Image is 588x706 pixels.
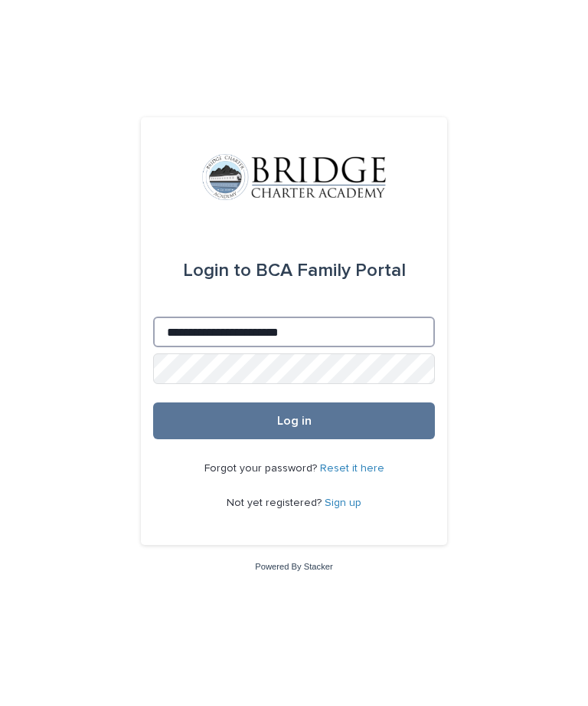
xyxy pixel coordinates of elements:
[320,463,384,474] a: Reset it here
[277,415,312,427] span: Log in
[255,562,332,571] a: Powered By Stacker
[183,249,406,292] div: BCA Family Portal
[325,497,361,508] a: Sign up
[204,463,320,474] span: Forgot your password?
[227,497,325,508] span: Not yet registered?
[183,261,251,280] span: Login to
[153,402,435,439] button: Log in
[202,154,386,200] img: V1C1m3IdTEidaUdm9Hs0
